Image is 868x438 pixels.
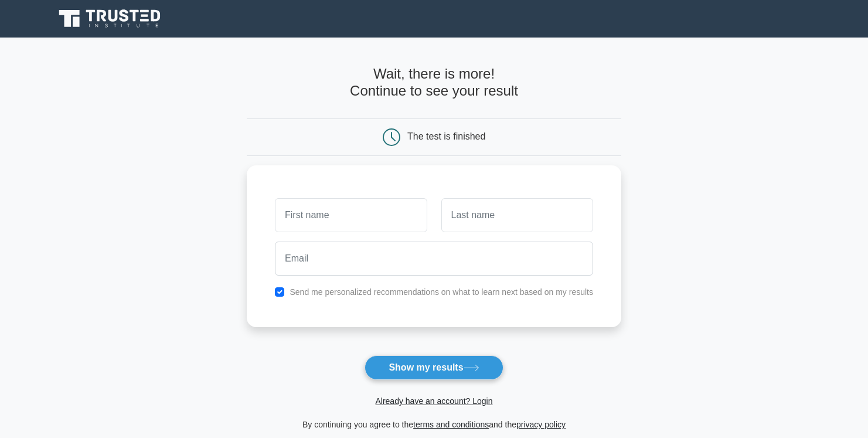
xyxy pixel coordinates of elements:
[290,287,593,297] label: Send me personalized recommendations on what to learn next based on my results
[407,131,485,141] div: The test is finished
[516,420,566,429] a: privacy policy
[365,355,503,380] button: Show my results
[375,396,492,406] a: Already have an account? Login
[275,242,593,276] input: Email
[275,198,427,232] input: First name
[441,198,593,232] input: Last name
[240,417,628,432] div: By continuing you agree to the and the
[247,66,621,100] h4: Wait, there is more! Continue to see your result
[413,420,489,429] a: terms and conditions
